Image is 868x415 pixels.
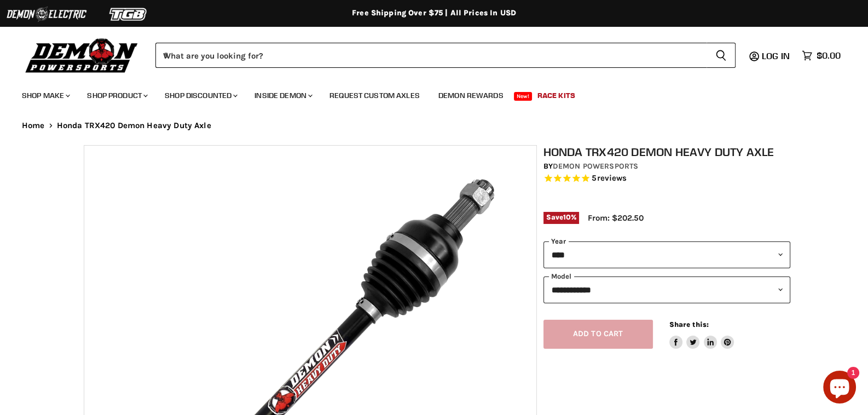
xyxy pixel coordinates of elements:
span: Share this: [669,320,709,328]
a: $0.00 [796,48,846,64]
span: Rated 4.6 out of 5 stars 5 reviews [543,173,791,185]
img: Demon Powersports [22,36,142,74]
a: Request Custom Axles [321,84,428,107]
aside: Share this: [669,320,734,349]
span: New! [514,92,533,101]
span: Honda TRX420 Demon Heavy Duty Axle [57,121,211,130]
h1: Honda TRX420 Demon Heavy Duty Axle [543,145,791,159]
inbox-online-store-chat: Shopify online store chat [820,371,859,406]
span: 10 [563,213,571,221]
img: TGB Logo 2 [88,4,170,25]
img: Demon Electric Logo 2 [5,4,88,25]
ul: Main menu [14,80,838,107]
a: Log in [757,51,796,61]
input: When autocomplete results are available use up and down arrows to review and enter to select [155,43,707,68]
a: Shop Discounted [157,84,244,107]
form: Product [155,43,736,68]
span: 5 reviews [592,173,627,183]
a: Demon Powersports [553,162,638,171]
span: Log in [762,50,790,61]
a: Race Kits [529,84,583,107]
span: Save % [543,212,580,224]
a: Home [22,121,45,130]
select: modal-name [543,276,791,303]
div: by [543,160,791,172]
a: Inside Demon [246,84,319,107]
span: From: $202.50 [587,213,643,223]
a: Shop Make [14,84,77,107]
span: reviews [597,173,627,183]
select: year [543,241,791,268]
button: Search [707,43,736,68]
a: Demon Rewards [430,84,512,107]
span: $0.00 [817,50,841,61]
a: Shop Product [79,84,154,107]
